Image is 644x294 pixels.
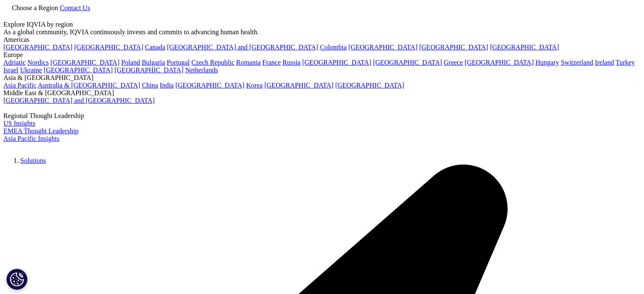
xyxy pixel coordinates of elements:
a: [GEOGRAPHIC_DATA] [490,44,559,51]
a: [GEOGRAPHIC_DATA] [50,59,119,66]
a: Korea [246,82,263,89]
a: Hungary [535,59,559,66]
a: Solutions [20,157,46,164]
a: [GEOGRAPHIC_DATA] [302,59,371,66]
span: Choose a Region [12,4,58,11]
a: [GEOGRAPHIC_DATA] [44,66,113,74]
a: Russia [282,59,301,66]
a: Ukraine [20,66,42,74]
a: Czech Republic [191,59,235,66]
a: Adriatic [3,59,25,66]
a: US Insights [3,120,35,127]
a: Israel [3,66,19,74]
a: France [263,59,281,66]
a: [GEOGRAPHIC_DATA] [264,82,333,89]
div: Explore IQVIA by region [3,21,641,28]
div: Regional Thought Leadership [3,112,641,120]
a: Poland [121,59,140,66]
a: Portugal [167,59,190,66]
div: Asia & [GEOGRAPHIC_DATA] [3,74,641,82]
a: [GEOGRAPHIC_DATA] [348,44,417,51]
a: Switzerland [561,59,593,66]
a: [GEOGRAPHIC_DATA] [373,59,442,66]
div: Americas [3,36,641,44]
a: Bulgaria [142,59,165,66]
a: [GEOGRAPHIC_DATA] [419,44,488,51]
a: Canada [145,44,165,51]
a: Netherlands [185,66,218,74]
a: Greece [444,59,463,66]
a: Asia Pacific Insights [3,135,59,142]
a: Nordics [27,59,49,66]
a: [GEOGRAPHIC_DATA] [335,82,404,89]
a: Asia Pacific [3,82,36,89]
div: As a global community, IQVIA continuously invests and commits to advancing human health. [3,28,641,36]
a: Australia & [GEOGRAPHIC_DATA] [38,82,140,89]
a: [GEOGRAPHIC_DATA] [3,44,72,51]
a: [GEOGRAPHIC_DATA] and [GEOGRAPHIC_DATA] [3,97,155,104]
a: Colombia [320,44,347,51]
a: EMEA Thought Leadership [3,127,78,135]
a: China [142,82,158,89]
div: Middle East & [GEOGRAPHIC_DATA] [3,89,641,97]
a: Turkey [616,59,635,66]
div: Europe [3,51,641,59]
a: [GEOGRAPHIC_DATA] [175,82,244,89]
a: [GEOGRAPHIC_DATA] and [GEOGRAPHIC_DATA] [167,44,318,51]
button: Cookies Settings [6,269,28,290]
a: India [160,82,174,89]
a: [GEOGRAPHIC_DATA] [114,66,183,74]
a: Ireland [595,59,614,66]
a: Contact Us [60,4,90,11]
a: [GEOGRAPHIC_DATA] [74,44,143,51]
a: Romania [236,59,261,66]
a: [GEOGRAPHIC_DATA] [464,59,533,66]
